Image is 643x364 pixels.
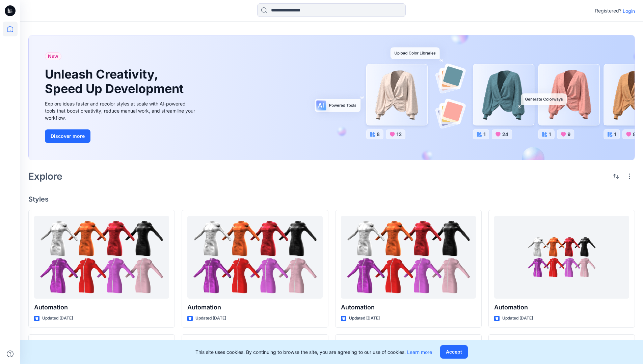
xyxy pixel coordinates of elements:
[187,216,322,299] a: Automation
[349,315,380,322] p: Updated [DATE]
[48,52,58,60] span: New
[34,216,169,299] a: Automation
[187,303,322,312] p: Automation
[45,67,187,96] h1: Unleash Creativity, Speed Up Development
[407,349,432,355] a: Learn more
[595,7,621,15] p: Registered?
[34,303,169,312] p: Automation
[42,315,73,322] p: Updated [DATE]
[45,129,90,143] button: Discover more
[28,195,635,203] h4: Styles
[494,303,629,312] p: Automation
[623,7,635,14] p: Login
[502,315,533,322] p: Updated [DATE]
[341,303,476,312] p: Automation
[195,315,226,322] p: Updated [DATE]
[494,216,629,299] a: Automation
[45,100,197,121] div: Explore ideas faster and recolor styles at scale with AI-powered tools that boost creativity, red...
[28,171,62,182] h2: Explore
[45,129,197,143] a: Discover more
[195,348,432,356] p: This site uses cookies. By continuing to browse the site, you are agreeing to our use of cookies.
[341,216,476,299] a: Automation
[440,345,468,359] button: Accept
